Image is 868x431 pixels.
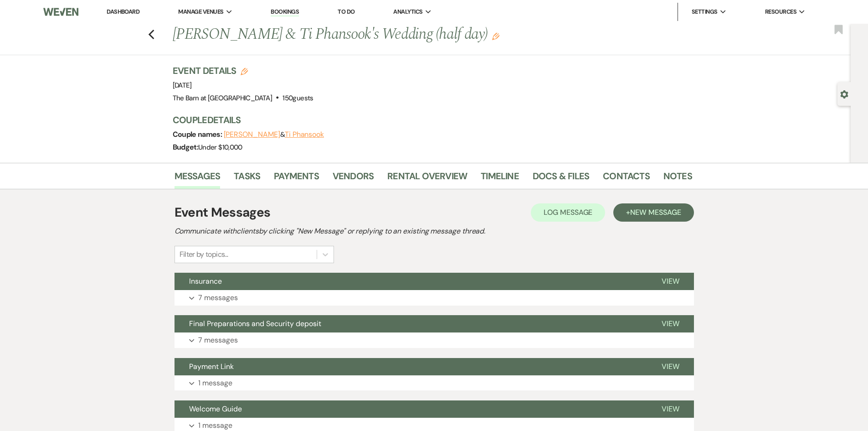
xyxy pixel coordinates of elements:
[840,89,848,98] button: Open lead details
[274,169,319,189] a: Payments
[175,332,694,348] button: 7 messages
[175,400,647,418] button: Welcome Guide
[178,7,223,16] span: Manage Venues
[692,7,718,16] span: Settings
[107,8,139,16] a: Dashboard
[175,358,647,375] button: Payment Link
[198,334,238,346] p: 7 messages
[613,203,693,222] button: +New Message
[338,8,354,16] a: To Do
[189,276,222,286] span: Insurance
[173,114,683,126] h3: Couple Details
[647,315,694,332] button: View
[175,375,694,391] button: 1 message
[647,400,694,418] button: View
[224,130,324,139] span: &
[544,208,592,217] span: Log Message
[533,169,589,189] a: Docs & Files
[175,290,694,306] button: 7 messages
[662,319,679,328] span: View
[234,169,260,189] a: Tasks
[481,169,519,189] a: Timeline
[285,131,324,138] button: Ti Phansook
[663,169,692,189] a: Notes
[662,404,679,414] span: View
[198,292,238,304] p: 7 messages
[647,273,694,290] button: View
[333,169,374,189] a: Vendors
[173,93,272,103] span: The Barn at [GEOGRAPHIC_DATA]
[175,273,647,290] button: Insurance
[271,8,299,16] a: Bookings
[492,32,499,40] button: Edit
[198,143,242,152] span: Under $10,000
[175,203,271,222] h1: Event Messages
[531,203,605,222] button: Log Message
[630,208,681,217] span: New Message
[765,7,796,16] span: Resources
[173,130,224,139] span: Couple names:
[189,404,242,414] span: Welcome Guide
[393,7,422,16] span: Analytics
[198,377,232,389] p: 1 message
[189,362,234,371] span: Payment Link
[173,24,581,46] h1: [PERSON_NAME] & Ti Phansook's Wedding (half day)
[180,249,228,260] div: Filter by topics...
[173,81,192,90] span: [DATE]
[43,2,78,21] img: Weven Logo
[175,169,221,189] a: Messages
[387,169,467,189] a: Rental Overview
[647,358,694,375] button: View
[662,276,679,286] span: View
[173,64,313,77] h3: Event Details
[662,362,679,371] span: View
[189,319,321,328] span: Final Preparations and Security deposit
[282,93,313,103] span: 150 guests
[224,131,280,138] button: [PERSON_NAME]
[175,226,694,237] h2: Communicate with clients by clicking "New Message" or replying to an existing message thread.
[603,169,650,189] a: Contacts
[175,315,647,332] button: Final Preparations and Security deposit
[173,142,199,152] span: Budget:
